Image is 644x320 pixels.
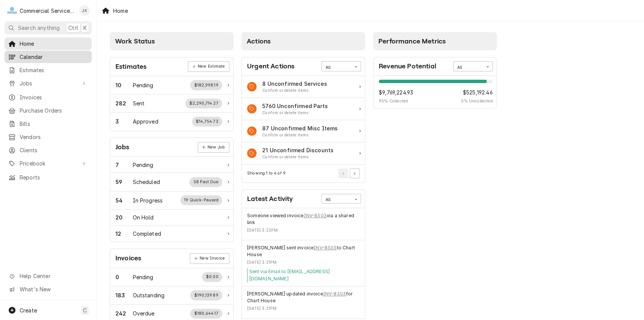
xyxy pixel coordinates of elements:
div: Work Status Supplemental Data [180,195,222,205]
a: Purchase Orders [5,104,92,117]
span: Invoices [20,93,88,101]
span: 5 % Uncollected [461,98,492,104]
div: C [7,5,17,16]
span: Home [20,40,88,48]
div: All [326,65,347,71]
a: Work Status [110,173,233,191]
div: Work Status Title [133,161,154,169]
div: Card Title [247,61,294,71]
div: Action Item Suggestion [262,88,327,94]
div: Action Item [242,142,365,165]
a: Work Status [110,94,233,113]
div: Card Title [115,142,129,152]
span: Work Status [115,37,155,45]
div: Revenue Potential Details [379,80,493,104]
a: INV-8303 [304,212,327,219]
div: Card Column Header [241,32,365,50]
div: Work Status Count [115,99,133,107]
a: Work Status [110,268,233,286]
div: Work Status Supplemental Data [189,177,222,187]
a: New Job [198,142,229,153]
div: Work Status Supplemental Data [190,80,222,90]
div: Event String [247,212,360,226]
div: Card Link Button [198,142,229,153]
a: Work Status [110,157,233,173]
div: Event Details [247,291,360,314]
div: Work Status Title [133,291,165,299]
div: Event Message [247,268,360,282]
a: Go to Jobs [5,77,92,90]
div: Work Status Supplemental Data [190,309,222,318]
button: Go to Next Page [350,169,360,178]
span: Create [20,307,37,314]
span: Bills [20,120,88,128]
a: Work Status [110,210,233,226]
div: Work Status Count [115,178,133,186]
div: Event Timestamp [247,260,360,266]
div: Event Details [247,212,360,236]
a: Work Status [110,76,233,94]
span: $525,192.46 [461,88,492,96]
div: Work Status Supplemental Data [190,290,222,300]
button: Search anythingCtrlK [5,21,92,34]
div: Action Item Suggestion [262,132,338,138]
a: Work Status [110,113,233,130]
div: All [457,65,479,71]
div: Commercial Service Co.'s Avatar [7,5,17,16]
div: Pagination Controls [337,169,360,178]
a: INV-8303 [323,291,346,297]
div: Event String [247,244,360,258]
div: Card: Urgent Actions [241,57,365,183]
a: Estimates [5,64,92,76]
a: Action Item [242,76,365,98]
div: All [326,197,347,203]
div: Work Status [110,192,233,210]
span: Calendar [20,53,88,61]
span: Purchase Orders [20,107,88,114]
a: INV-8303 [314,244,337,251]
div: Work Status Title [133,309,155,317]
span: Clients [20,146,88,154]
div: Work Status Title [133,81,154,89]
div: Card Link Button [188,61,229,72]
div: Work Status Title [133,213,154,221]
div: Action Item Title [262,146,334,154]
div: Commercial Service Co. [20,7,75,15]
div: Card Link Button [190,253,229,264]
span: Performance Metrics [378,37,446,45]
div: Work Status Title [133,230,161,238]
a: Go to What's New [5,283,92,295]
span: Pricebook [20,159,77,167]
div: Card Header [242,57,365,76]
div: Event Timestamp [247,306,360,312]
div: Work Status Supplemental Data [192,117,223,127]
span: Ctrl [68,24,78,32]
a: Work Status [110,286,233,305]
div: Card: Jobs [110,138,234,242]
div: Event [242,208,365,240]
div: Revenue Potential Collected [461,88,492,104]
div: Current Page Details [247,170,286,176]
div: Card Column Header [373,32,497,50]
div: Work Status Title [133,99,145,107]
span: Vendors [20,133,88,141]
div: Card Data Filter Control [321,61,361,71]
a: Clients [5,144,92,156]
div: Card Column Header [110,32,234,50]
a: Bills [5,117,92,130]
div: Work Status Count [115,309,133,317]
div: Revenue Potential [373,76,496,108]
a: Vendors [5,131,92,143]
div: Work Status Title [133,196,163,204]
div: Work Status Count [115,81,133,89]
div: Action Item Title [262,124,338,132]
span: Reports [20,173,88,181]
span: Help Center [20,272,87,280]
